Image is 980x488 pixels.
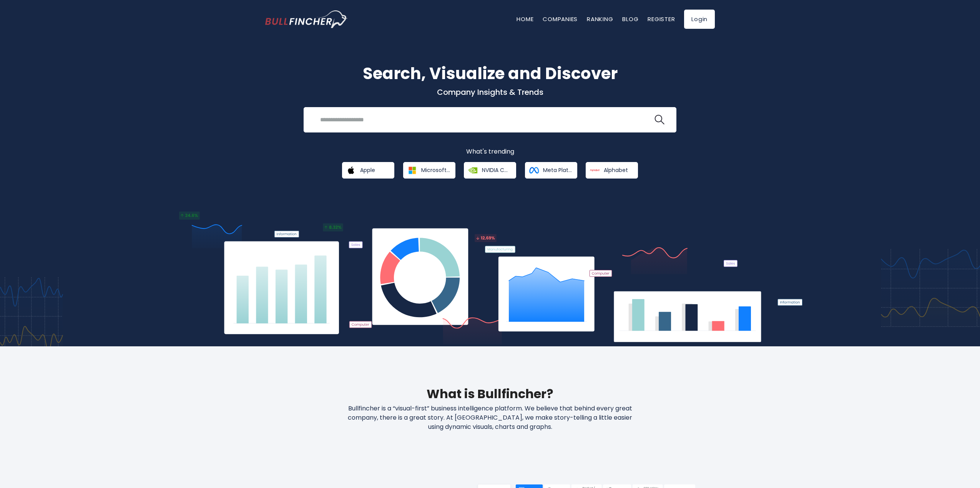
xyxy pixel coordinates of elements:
span: Meta Platforms [543,167,572,174]
span: Microsoft Corporation [421,167,450,174]
span: Alphabet [604,167,628,174]
a: Meta Platforms [525,162,577,179]
a: Blog [622,15,638,23]
img: bullfincher logo [265,10,348,28]
a: Alphabet [586,162,638,179]
a: Login [684,10,715,29]
a: Register [648,15,675,23]
img: search icon [654,115,664,125]
a: Microsoft Corporation [403,162,455,179]
span: NVIDIA Corporation [482,167,511,174]
span: Apple [360,167,375,174]
h1: Search, Visualize and Discover [265,61,715,86]
a: Home [517,15,533,23]
h2: What is Bullfincher? [265,385,715,403]
p: What's trending [265,148,715,156]
a: Companies [543,15,578,23]
p: Bullfincher is a “visual-first” business intelligence platform. We believe that behind every grea... [326,404,654,432]
p: Company Insights & Trends [265,87,715,97]
a: Apple [342,162,394,179]
a: Go to homepage [265,10,348,28]
a: NVIDIA Corporation [464,162,516,179]
a: Ranking [587,15,613,23]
